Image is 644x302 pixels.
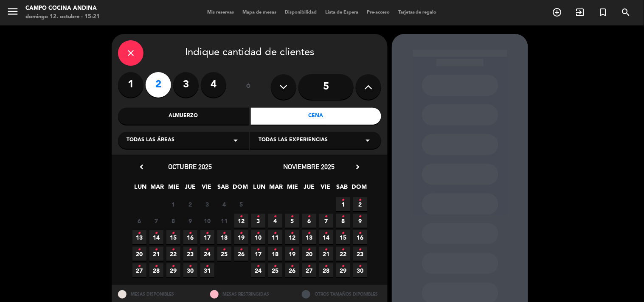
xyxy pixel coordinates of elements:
span: DOM [352,182,366,196]
span: 7 [319,214,333,228]
i: • [138,243,141,257]
i: • [206,226,209,240]
span: 20 [302,247,316,261]
span: 16 [183,230,197,244]
i: • [172,226,175,240]
div: Cena [251,108,382,125]
span: JUE [302,182,316,196]
span: 31 [200,263,214,277]
i: • [155,226,158,240]
span: 27 [132,263,146,277]
span: 20 [132,247,146,261]
span: 11 [217,214,231,228]
i: • [291,260,294,273]
span: 25 [217,247,231,261]
span: 22 [166,247,180,261]
i: turned_in_not [598,7,608,17]
i: • [274,210,277,224]
span: 24 [200,247,214,261]
i: • [308,243,311,257]
div: Almuerzo [118,108,249,125]
span: 28 [149,263,163,277]
i: close [126,48,136,58]
span: MIE [167,182,181,196]
span: 18 [217,230,231,244]
i: • [257,243,260,257]
span: 16 [353,230,367,244]
i: arrow_drop_down [231,135,241,145]
i: • [223,243,226,257]
span: 27 [302,263,316,277]
i: • [206,260,209,273]
i: • [308,260,311,273]
span: 12 [285,230,299,244]
span: 6 [132,214,146,228]
i: • [291,210,294,224]
span: SAB [335,182,349,196]
span: 10 [251,230,265,244]
span: 9 [183,214,197,228]
i: • [325,226,328,240]
i: • [240,210,243,224]
i: • [359,226,362,240]
i: • [274,260,277,273]
span: 9 [353,214,367,228]
span: Todas las experiencias [259,136,328,145]
span: 26 [234,247,248,261]
i: • [291,226,294,240]
span: 17 [200,230,214,244]
span: 7 [149,214,163,228]
span: 24 [251,263,265,277]
div: ó [235,72,262,102]
i: • [291,243,294,257]
i: • [189,260,192,273]
span: 19 [234,230,248,244]
i: • [189,243,192,257]
span: Todas las áreas [127,136,174,145]
i: • [342,260,345,273]
span: 29 [166,263,180,277]
i: • [342,210,345,224]
i: • [325,243,328,257]
span: 15 [166,230,180,244]
span: Lista de Espera [321,10,363,15]
span: MIE [286,182,300,196]
i: • [223,226,226,240]
i: • [206,243,209,257]
span: LUN [253,182,267,196]
i: • [325,210,328,224]
i: • [359,260,362,273]
i: • [274,243,277,257]
span: 17 [251,247,265,261]
span: 6 [302,214,316,228]
i: • [308,226,311,240]
span: 18 [268,247,282,261]
i: chevron_left [137,162,146,171]
i: • [155,260,158,273]
i: • [342,243,345,257]
span: DOM [233,182,247,196]
span: 12 [234,214,248,228]
span: 2 [183,197,197,211]
i: • [342,193,345,207]
span: 8 [336,214,350,228]
label: 3 [173,72,199,98]
span: 11 [268,230,282,244]
label: 1 [118,72,143,98]
span: Pre-acceso [363,10,394,15]
i: add_circle_outline [552,7,562,17]
span: VIE [200,182,214,196]
span: 14 [319,230,333,244]
span: 13 [302,230,316,244]
div: Campo Cocina Andina [25,4,100,13]
div: Indique cantidad de clientes [118,40,381,66]
i: • [172,243,175,257]
label: 4 [201,72,226,98]
span: 5 [234,197,248,211]
i: • [342,226,345,240]
i: • [359,193,362,207]
span: 10 [200,214,214,228]
i: • [274,226,277,240]
span: 30 [183,263,197,277]
span: Disponibilidad [281,10,321,15]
